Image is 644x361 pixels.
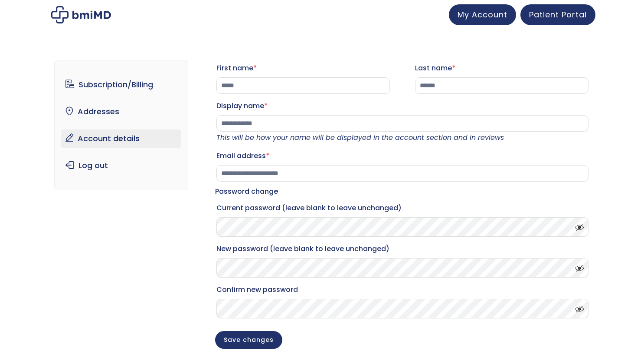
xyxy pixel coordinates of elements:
[61,129,181,148] a: Account details
[415,61,588,75] label: Last name
[216,149,588,163] label: Email address
[61,103,181,121] a: Addresses
[449,4,516,25] a: My Account
[216,201,588,215] label: Current password (leave blank to leave unchanged)
[458,9,507,20] span: My Account
[529,9,587,20] span: Patient Portal
[216,132,504,142] em: This will be how your name will be displayed in the account section and in reviews
[216,283,588,297] label: Confirm new password
[216,99,588,113] label: Display name
[216,242,588,256] label: New password (leave blank to leave unchanged)
[51,6,111,23] img: My account
[61,76,181,94] a: Subscription/Billing
[215,185,278,198] legend: Password change
[61,156,181,175] a: Log out
[54,60,188,190] nav: Account pages
[215,331,282,349] button: Save changes
[520,4,595,25] a: Patient Portal
[216,61,390,75] label: First name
